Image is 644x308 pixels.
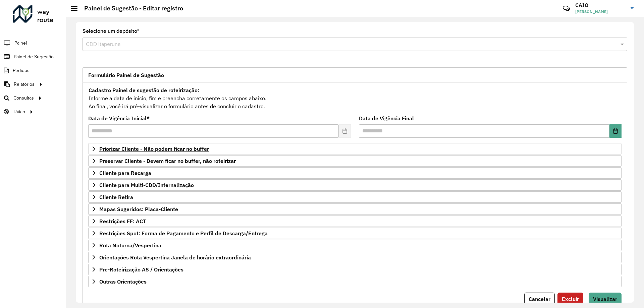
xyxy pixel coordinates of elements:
[99,267,183,272] span: Pre-Roteirização AS / Orientações
[99,255,251,260] span: Orientações Rota Vespertina Janela de horário extraordinária
[99,194,133,200] span: Cliente Retira
[529,296,550,302] span: Cancelar
[99,243,161,248] span: Rota Noturna/Vespertina
[88,143,622,155] a: Priorizar Cliente - Não podem ficar no buffer
[593,296,617,302] span: Visualizar
[13,108,25,115] span: Tático
[88,72,164,78] span: Formulário Painel de Sugestão
[88,215,622,227] a: Restrições FF: ACT
[14,40,27,47] span: Painel
[575,2,626,8] h3: CAIO
[359,114,414,122] label: Data de Vigência Final
[99,279,147,284] span: Outras Orientações
[88,264,622,275] a: Pre-Roteirização AS / Orientações
[559,1,574,16] a: Contato Rápido
[99,158,236,164] span: Preservar Cliente - Devem ficar no buffer, não roteirizar
[88,155,622,167] a: Preservar Cliente - Devem ficar no buffer, não roteirizar
[13,67,30,74] span: Pedidos
[88,276,622,287] a: Outras Orientações
[99,231,268,236] span: Restrições Spot: Forma de Pagamento e Perfil de Descarga/Entrega
[88,228,622,239] a: Restrições Spot: Forma de Pagamento e Perfil de Descarga/Entrega
[99,182,194,188] span: Cliente para Multi-CDD/Internalização
[557,293,583,305] button: Excluir
[88,167,622,179] a: Cliente para Recarga
[14,53,54,60] span: Painel de Sugestão
[83,27,139,35] label: Selecione um depósito
[89,87,199,94] strong: Cadastro Painel de sugestão de roteirização:
[609,124,622,138] button: Choose Date
[99,219,146,224] span: Restrições FF: ACT
[99,206,178,212] span: Mapas Sugeridos: Placa-Cliente
[14,81,35,88] span: Relatórios
[88,114,150,122] label: Data de Vigência Inicial
[88,86,622,111] div: Informe a data de inicio, fim e preencha corretamente os campos abaixo. Ao final, você irá pré-vi...
[88,203,622,215] a: Mapas Sugeridos: Placa-Cliente
[88,252,622,263] a: Orientações Rota Vespertina Janela de horário extraordinária
[88,240,622,251] a: Rota Noturna/Vespertina
[77,5,183,12] h2: Painel de Sugestão - Editar registro
[99,146,209,151] span: Priorizar Cliente - Não podem ficar no buffer
[99,170,151,176] span: Cliente para Recarga
[13,95,34,102] span: Consultas
[589,293,622,305] button: Visualizar
[575,9,626,15] span: [PERSON_NAME]
[88,179,622,191] a: Cliente para Multi-CDD/Internalização
[88,191,622,203] a: Cliente Retira
[562,296,579,302] span: Excluir
[524,293,555,305] button: Cancelar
